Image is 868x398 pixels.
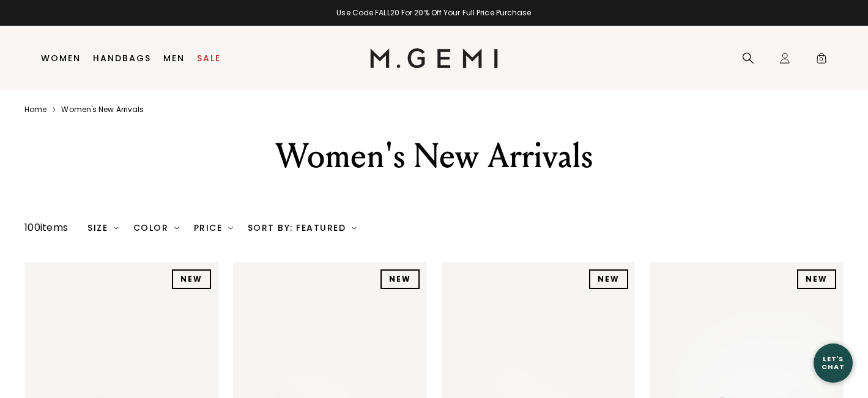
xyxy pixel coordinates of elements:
[370,48,498,68] img: M.Gemi
[93,53,151,63] a: Handbags
[24,220,68,235] div: 100 items
[163,53,185,63] a: Men
[133,223,179,233] div: Color
[61,105,144,115] a: Women's new arrivals
[114,225,119,230] img: chevron-down.svg
[194,223,233,233] div: Price
[815,54,828,67] span: 0
[174,225,179,230] img: chevron-down.svg
[352,225,357,230] img: chevron-down.svg
[87,223,119,233] div: Size
[248,223,357,233] div: Sort By: Featured
[589,269,628,289] div: NEW
[228,225,233,230] img: chevron-down.svg
[797,269,836,289] div: NEW
[380,269,420,289] div: NEW
[197,53,221,63] a: Sale
[207,134,661,178] div: Women's New Arrivals
[24,105,46,115] a: Home
[41,53,81,63] a: Women
[172,269,211,289] div: NEW
[814,355,853,370] div: Let's Chat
